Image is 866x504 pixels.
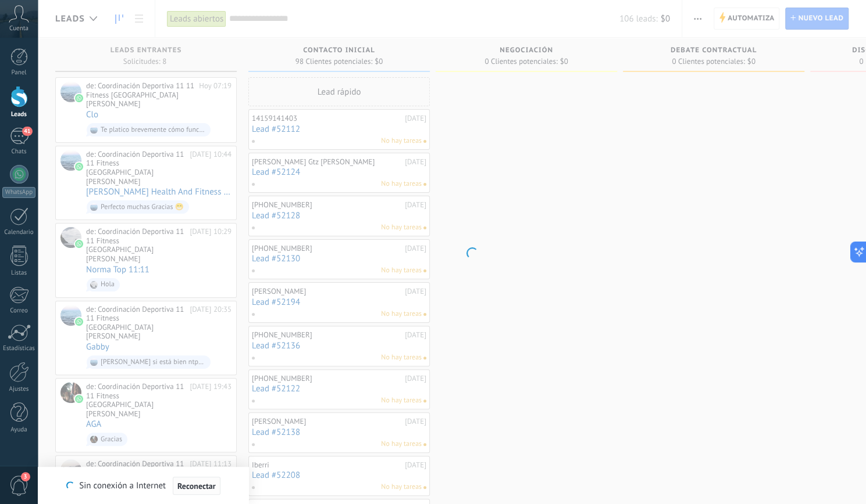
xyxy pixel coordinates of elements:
[2,229,36,236] div: Calendario
[2,187,35,198] div: WhatsApp
[2,307,36,315] div: Correo
[9,25,28,33] span: Cuenta
[66,476,220,495] div: Sin conexión a Internet
[2,426,36,434] div: Ayuda
[21,472,30,481] span: 3
[2,269,36,277] div: Listas
[2,148,36,156] div: Chats
[22,127,32,136] span: 41
[2,345,36,352] div: Estadísticas
[2,69,36,77] div: Panel
[177,482,216,490] span: Reconectar
[173,477,220,495] button: Reconectar
[2,111,36,118] div: Leads
[2,386,36,393] div: Ajustes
